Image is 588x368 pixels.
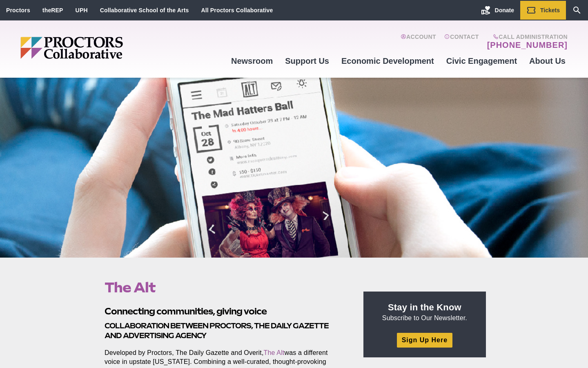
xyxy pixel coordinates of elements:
a: Collaborative School of the Arts [100,7,189,13]
strong: Stay in the Know [388,302,461,312]
a: Support Us [279,50,335,72]
a: UPH [76,7,88,13]
span: Tickets [540,7,560,13]
a: Proctors [6,7,30,13]
a: All Proctors Collaborative [201,7,273,13]
h1: The Alt [105,280,345,295]
a: Economic Development [335,50,440,72]
a: theREP [42,7,63,13]
a: About Us [523,50,572,72]
a: Civic Engagement [440,50,523,72]
a: Sign Up Here [397,333,452,347]
a: Contact [444,34,479,50]
span: Call Administration [485,34,568,40]
span: Donate [495,7,514,13]
a: Newsroom [225,50,279,72]
a: [PHONE_NUMBER] [487,40,568,50]
p: Subscribe to Our Newsletter. [373,301,476,323]
h3: Collaboration between Proctors, The Daily Gazette and advertising agency [105,321,345,340]
h2: Connecting communities, giving voice [105,305,345,318]
a: Donate [475,1,520,20]
a: Tickets [520,1,566,20]
a: Account [401,34,436,50]
a: Search [566,1,588,20]
a: The Alt [264,349,285,356]
img: Proctors logo [20,37,186,59]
